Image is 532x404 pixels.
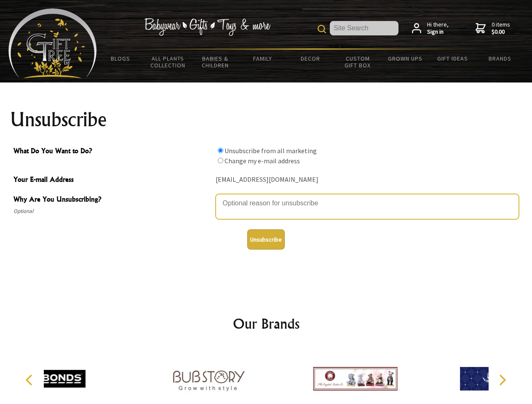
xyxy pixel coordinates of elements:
a: Brands [476,50,524,67]
label: Change my e-mail address [225,157,300,165]
a: Gift Ideas [429,50,476,67]
a: Grown Ups [381,50,429,67]
h2: Our Brands [17,314,516,334]
span: Hi there, [427,21,449,36]
a: Babies & Children [192,50,239,74]
label: Unsubscribe from all marketing [225,146,317,155]
img: product search [318,25,326,33]
span: Why Are You Unsubscribing? [13,194,211,206]
span: What Do You Want to Do? [13,146,211,158]
input: What Do You Want to Do? [218,148,223,153]
button: Previous [21,371,40,389]
a: BLOGS [97,50,144,67]
textarea: Why Are You Unsubscribing? [216,194,519,219]
span: Your E-mail Address [13,174,211,186]
span: Optional [13,206,211,216]
a: Hi there,Sign in [412,21,449,36]
button: Next [493,371,511,389]
a: All Plants Collection [144,50,192,74]
img: Babyware - Gifts - Toys and more... [8,8,97,78]
a: Custom Gift Box [334,50,382,74]
strong: $0.00 [492,28,510,36]
a: Decor [286,50,334,67]
a: Family [239,50,287,67]
span: 0 items [492,21,510,36]
input: What Do You Want to Do? [218,158,223,163]
input: Site Search [330,21,398,35]
button: Unsubscribe [247,229,285,250]
h1: Unsubscribe [10,109,522,130]
a: 0 items$0.00 [476,21,510,36]
strong: Sign in [427,28,449,36]
div: [EMAIL_ADDRESS][DOMAIN_NAME] [216,173,519,186]
img: Babywear - Gifts - Toys & more [144,18,270,36]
